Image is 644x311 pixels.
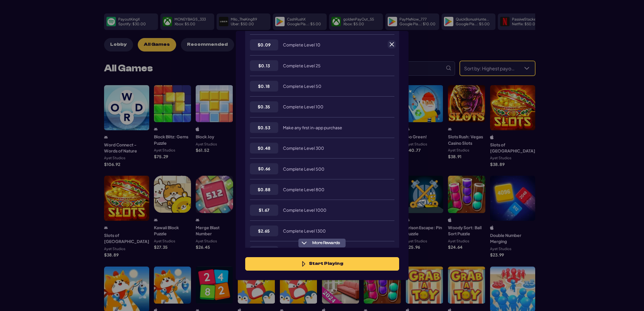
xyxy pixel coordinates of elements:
[258,125,270,131] span: $ 0.53
[283,228,326,234] span: Complete Level 1300
[283,187,324,192] span: Complete Level 800
[283,104,323,109] span: Complete Level 100
[283,207,326,213] span: Complete Level 1000
[283,166,324,172] span: Complete Level 500
[283,83,321,89] span: Complete Level 50
[298,239,346,247] button: More Rewards
[283,42,320,47] span: Complete Level 10
[283,125,342,130] span: Make any first in-app purchase
[258,104,270,110] span: $ 0.35
[258,63,270,69] span: $ 0.13
[259,207,269,213] span: $ 1.67
[310,240,343,245] span: More Rewards
[258,228,270,234] span: $ 2.65
[258,42,270,48] span: $ 0.09
[258,186,270,193] span: $ 0.88
[245,257,399,271] button: Start Playing
[258,83,270,89] span: $ 0.18
[283,63,321,68] span: Complete Level 25
[258,166,270,172] span: $ 0.66
[283,145,324,151] span: Complete Level 300
[258,145,270,151] span: $ 0.48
